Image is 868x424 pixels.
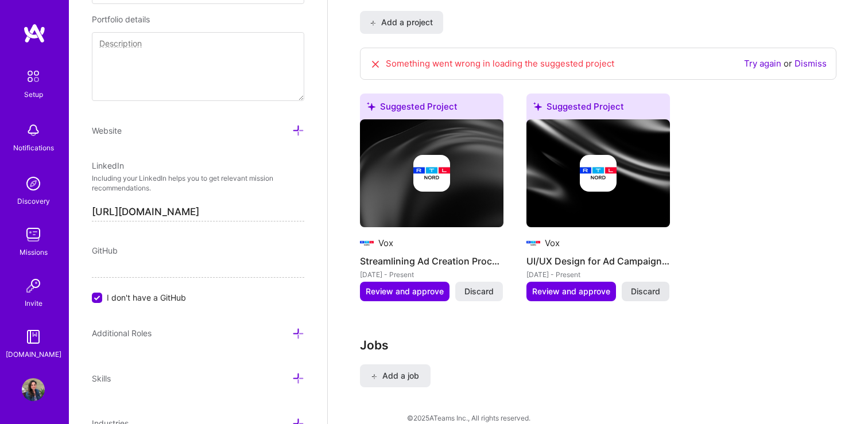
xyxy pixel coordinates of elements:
[22,325,45,348] img: guide book
[25,297,42,309] div: Invite
[107,291,186,304] span: I don't have a GitHub
[744,57,827,70] div: or
[580,155,617,192] img: Company logo
[21,64,45,88] img: setup
[744,58,781,69] a: Try again
[92,246,118,255] span: GitHub
[23,23,46,44] img: logo
[370,59,381,70] i: icon SlimRedX
[92,126,122,135] span: Website
[795,58,827,69] a: Dismiss
[24,88,43,100] div: Setup
[533,102,542,111] i: icon SuggestedTeams
[17,195,50,207] div: Discovery
[22,223,45,246] img: teamwork
[360,269,503,281] div: [DATE] - Present
[13,142,54,154] div: Notifications
[370,57,614,70] div: Something went wrong in loading the suggested project
[22,274,45,297] img: Invite
[371,374,378,380] i: icon PlusBlack
[378,237,393,249] div: Vox
[526,269,670,281] div: [DATE] - Present
[92,374,111,383] span: Skills
[92,161,124,170] span: LinkedIn
[370,17,432,28] span: Add a project
[22,172,45,195] img: discovery
[631,286,660,297] span: Discard
[6,348,61,360] div: [DOMAIN_NAME]
[360,236,374,250] img: Company logo
[413,155,450,192] img: Company logo
[92,174,304,193] p: Including your LinkedIn helps you to get relevant mission recommendations.
[366,286,444,297] span: Review and approve
[371,370,419,382] span: Add a job
[22,119,45,142] img: bell
[22,378,45,401] img: User Avatar
[370,20,376,26] i: icon PlusBlack
[464,286,494,297] span: Discard
[545,237,560,249] div: Vox
[360,338,836,352] h3: Jobs
[92,13,304,25] div: Portfolio details
[20,246,48,258] div: Missions
[360,119,503,227] img: cover
[360,254,503,269] h4: Streamlining Ad Creation Processes
[360,94,503,124] div: Suggested Project
[532,286,610,297] span: Review and approve
[526,94,670,124] div: Suggested Project
[526,119,670,227] img: cover
[526,254,670,269] h4: UI/UX Design for Ad Campaign Platform
[526,236,540,250] img: Company logo
[367,102,375,111] i: icon SuggestedTeams
[92,328,152,338] span: Additional Roles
